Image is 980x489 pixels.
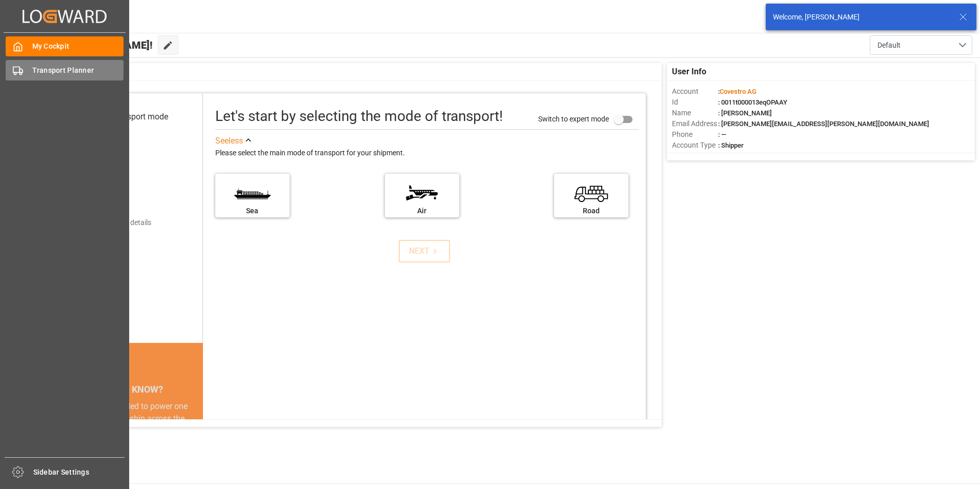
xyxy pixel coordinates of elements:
span: Name [672,108,718,118]
span: : 0011t000013eqOPAAY [718,98,787,106]
div: See less [215,135,243,147]
span: : [718,88,757,95]
span: User Info [672,66,706,78]
a: My Cockpit [6,36,124,56]
div: Sea [220,206,284,216]
span: : — [718,131,726,138]
span: : [PERSON_NAME][EMAIL_ADDRESS][PERSON_NAME][DOMAIN_NAME] [718,120,929,128]
div: Please select the main mode of transport for your shipment. [215,147,639,159]
div: Add shipping details [87,217,151,228]
span: : [PERSON_NAME] [718,109,772,117]
div: Road [559,206,623,216]
span: Phone [672,129,718,140]
div: NEXT [409,245,440,257]
span: Id [672,97,718,108]
span: Covestro AG [720,88,757,95]
span: Account Type [672,140,718,151]
span: Hello [PERSON_NAME]! [43,35,153,55]
span: Transport Planner [32,65,124,76]
span: Switch to expert mode [538,114,609,123]
div: Air [390,206,454,216]
span: Default [877,40,901,51]
button: open menu [870,35,972,55]
button: next slide / item [189,400,203,486]
span: Account [672,86,718,97]
span: : Shipper [718,141,744,149]
a: Transport Planner [6,60,124,80]
div: Welcome, [PERSON_NAME] [773,12,949,23]
span: My Cockpit [32,41,124,52]
button: NEXT [399,240,450,262]
span: Email Address [672,118,718,129]
div: Let's start by selecting the mode of transport! [215,106,503,127]
span: Sidebar Settings [33,467,125,478]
